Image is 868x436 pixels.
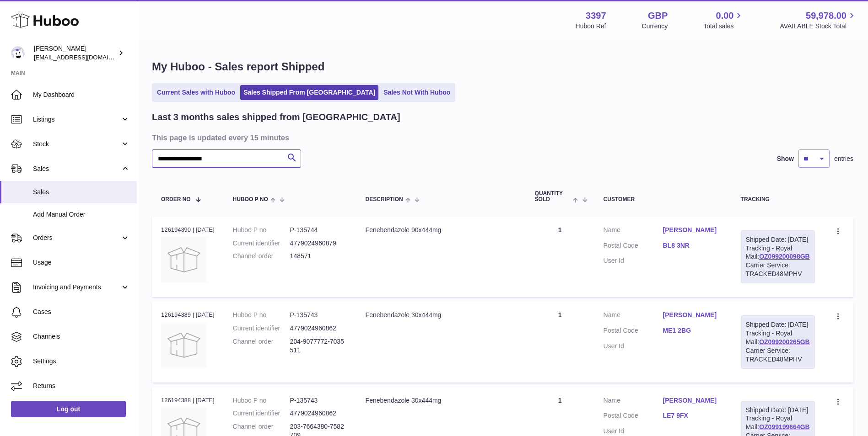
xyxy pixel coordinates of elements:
[380,85,453,100] a: Sales Not With Huboo
[759,253,810,260] a: OZ099200098GB
[152,111,400,123] h2: Last 3 months sales shipped from [GEOGRAPHIC_DATA]
[233,197,268,202] span: Huboo P no
[240,85,378,100] a: Sales Shipped From [GEOGRAPHIC_DATA]
[233,311,290,319] dt: Huboo P no
[233,226,290,234] dt: Huboo P no
[604,311,663,322] dt: Name
[33,140,120,149] span: Stock
[663,396,722,405] a: [PERSON_NAME]
[716,10,734,22] span: 0.00
[33,188,130,197] span: Sales
[663,411,722,420] a: LE7 9FX
[648,10,668,22] strong: GBP
[161,322,207,368] img: no-photo.jpg
[33,283,120,292] span: Invoicing and Payments
[233,396,290,405] dt: Huboo P no
[11,46,25,60] img: sales@canchema.com
[11,401,126,417] a: Log out
[366,396,517,405] div: Fenebendazole 30x444mg
[746,235,810,244] div: Shipped Date: [DATE]
[741,315,815,368] div: Tracking - Royal Mail:
[233,324,290,333] dt: Current identifier
[161,311,215,319] div: 126194389 | [DATE]
[703,10,744,31] a: 0.00 Total sales
[34,53,135,61] span: [EMAIL_ADDRESS][DOMAIN_NAME]
[759,338,810,346] a: OZ099200265GB
[535,191,571,202] span: Quantity Sold
[290,324,347,333] dd: 4779024960862
[290,396,347,405] dd: P-135743
[526,302,594,382] td: 1
[806,10,846,22] span: 59,978.00
[33,308,130,316] span: Cases
[33,332,130,341] span: Channels
[33,210,130,219] span: Add Manual Order
[604,197,722,202] div: Customer
[33,234,120,242] span: Orders
[741,230,815,283] div: Tracking - Royal Mail:
[780,22,857,31] span: AVAILABLE Stock Total
[746,261,810,278] div: Carrier Service: TRACKED48MPHV
[33,382,130,390] span: Returns
[233,337,290,355] dt: Channel order
[663,311,722,319] a: [PERSON_NAME]
[834,154,853,163] span: entries
[161,237,207,282] img: no-photo.jpg
[34,44,116,62] div: [PERSON_NAME]
[604,396,663,407] dt: Name
[33,357,130,366] span: Settings
[161,396,215,404] div: 126194388 | [DATE]
[663,326,722,335] a: ME1 2BG
[703,22,744,31] span: Total sales
[366,197,403,202] span: Description
[604,427,663,436] dt: User Id
[233,239,290,248] dt: Current identifier
[604,256,663,265] dt: User Id
[290,409,347,418] dd: 4779024960862
[152,133,851,143] h3: This page is updated every 15 minutes
[663,226,722,234] a: [PERSON_NAME]
[604,226,663,237] dt: Name
[366,226,517,234] div: Fenebendazole 90x444mg
[290,252,347,261] dd: 148571
[366,311,517,319] div: Fenebendazole 30x444mg
[161,197,191,202] span: Order No
[290,311,347,319] dd: P-135743
[663,241,722,250] a: BL8 3NR
[604,326,663,337] dt: Postal Code
[154,85,238,100] a: Current Sales with Huboo
[759,423,810,431] a: OZ099199664GB
[746,320,810,329] div: Shipped Date: [DATE]
[161,226,215,234] div: 126194390 | [DATE]
[777,154,794,163] label: Show
[746,346,810,364] div: Carrier Service: TRACKED48MPHV
[576,22,606,31] div: Huboo Ref
[586,10,606,22] strong: 3397
[290,337,347,355] dd: 204-9077772-7035511
[33,165,120,173] span: Sales
[233,252,290,261] dt: Channel order
[33,258,130,267] span: Usage
[33,115,120,124] span: Listings
[746,406,810,415] div: Shipped Date: [DATE]
[604,342,663,351] dt: User Id
[741,197,815,202] div: Tracking
[290,239,347,248] dd: 4779024960879
[33,90,130,99] span: My Dashboard
[604,411,663,422] dt: Postal Code
[642,22,668,31] div: Currency
[780,10,857,31] a: 59,978.00 AVAILABLE Stock Total
[604,241,663,252] dt: Postal Code
[152,59,853,74] h1: My Huboo - Sales report Shipped
[290,226,347,234] dd: P-135744
[233,409,290,418] dt: Current identifier
[526,217,594,297] td: 1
